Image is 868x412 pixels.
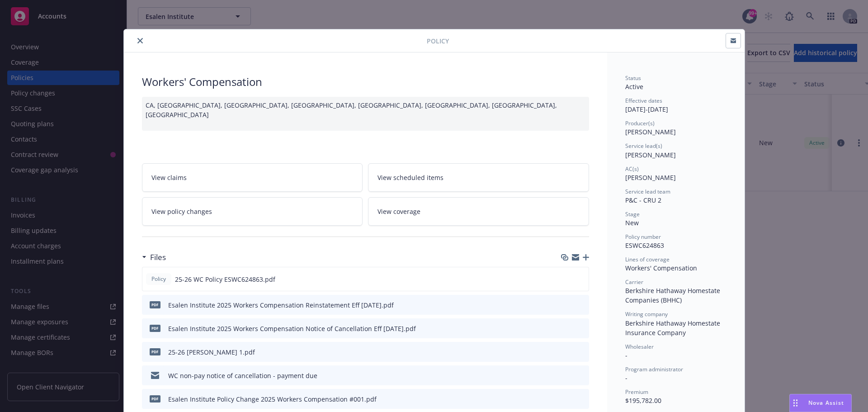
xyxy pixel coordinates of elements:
span: - [625,351,627,360]
span: Effective dates [625,97,662,104]
button: download file [563,394,570,404]
span: Berkshire Hathaway Homestate Companies (BHHC) [625,286,722,304]
a: View scheduled items [368,163,589,192]
button: preview file [577,324,585,333]
div: Workers' Compensation [142,74,589,90]
div: [DATE] - [DATE] [625,97,726,114]
button: preview file [577,347,585,357]
span: Program administrator [625,365,683,373]
h3: Files [150,251,166,263]
div: CA, [GEOGRAPHIC_DATA], [GEOGRAPHIC_DATA], [GEOGRAPHIC_DATA], [GEOGRAPHIC_DATA], [GEOGRAPHIC_DATA]... [142,97,589,131]
span: pdf [150,325,160,331]
span: View coverage [377,207,420,216]
span: View policy changes [151,207,212,216]
span: Service lead(s) [625,142,662,150]
span: Writing company [625,310,668,318]
span: Carrier [625,278,643,286]
span: Producer(s) [625,119,655,127]
span: Service lead team [625,188,670,195]
span: ESWC624863 [625,241,664,250]
span: pdf [150,395,160,402]
button: download file [563,371,570,380]
span: Lines of coverage [625,256,670,263]
span: Berkshire Hathaway Homestate Insurance Company [625,319,722,337]
span: New [625,218,639,227]
span: Policy [150,275,168,283]
span: AC(s) [625,165,639,173]
button: download file [563,300,570,310]
div: 25-26 [PERSON_NAME] 1.pdf [168,347,255,357]
span: Policy number [625,233,661,241]
div: WC non-pay notice of cancellation - payment due [168,371,317,380]
span: Wholesaler [625,343,654,350]
span: Premium [625,388,648,396]
span: $195,782.00 [625,396,661,405]
button: download file [563,347,570,357]
span: Status [625,74,641,82]
button: download file [562,275,570,284]
a: View claims [142,163,363,192]
div: Drag to move [790,394,801,412]
span: Workers' Compensation [625,264,697,272]
button: Nova Assist [789,394,852,412]
button: preview file [577,300,585,310]
a: View policy changes [142,197,363,226]
div: Esalen Institute 2025 Workers Compensation Notice of Cancellation Eff [DATE].pdf [168,324,416,333]
div: Esalen Institute Policy Change 2025 Workers Compensation #001.pdf [168,394,377,404]
span: Policy [427,36,449,46]
div: Files [142,251,166,263]
a: View coverage [368,197,589,226]
span: [PERSON_NAME] [625,173,676,182]
span: [PERSON_NAME] [625,151,676,159]
span: - [625,374,627,382]
span: [PERSON_NAME] [625,128,676,136]
button: preview file [577,275,585,284]
span: P&C - CRU 2 [625,196,661,204]
button: preview file [577,394,585,404]
span: pdf [150,348,160,355]
span: 25-26 WC Policy ESWC624863.pdf [175,275,275,284]
button: close [135,35,146,46]
span: View claims [151,173,187,182]
button: download file [563,324,570,333]
span: Nova Assist [808,399,844,407]
span: Active [625,82,643,91]
div: Esalen Institute 2025 Workers Compensation Reinstatement Eff [DATE].pdf [168,300,394,310]
button: preview file [577,371,585,380]
span: pdf [150,301,160,308]
span: Stage [625,210,640,218]
span: View scheduled items [377,173,443,182]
